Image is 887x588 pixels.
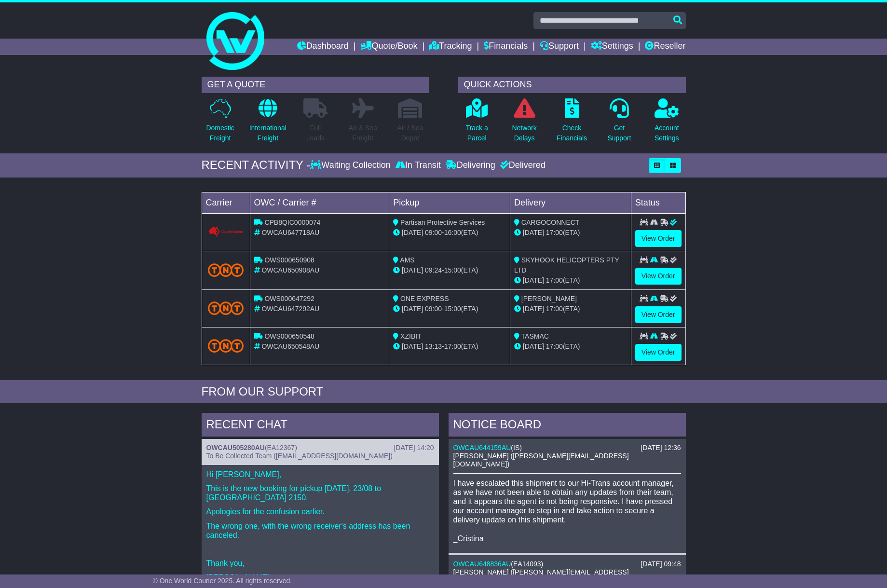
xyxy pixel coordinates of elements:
div: FROM OUR SUPPORT [202,385,686,399]
p: Network Delays [512,123,536,143]
div: Delivered [498,160,546,171]
span: [PERSON_NAME] [521,295,577,302]
p: The wrong one, with the wrong receiver's address has been canceled. [206,521,434,540]
span: 17:00 [546,276,563,284]
p: Full Loads [303,123,328,143]
p: Account Settings [655,123,679,143]
span: OWS000650548 [264,332,314,340]
span: 13:13 [425,342,442,350]
p: This is the new booking for pickup [DATE], 23/08 to [GEOGRAPHIC_DATA] 2150. [206,484,434,502]
div: [DATE] 09:48 [641,560,681,568]
div: Waiting Collection [310,160,393,171]
p: Check Financials [557,123,587,143]
span: Partisan Protective Services [400,219,485,226]
p: Air & Sea Freight [349,123,377,143]
span: OWCAU650548AU [261,342,319,350]
div: ( ) [453,444,681,452]
td: Delivery [510,192,631,213]
div: - (ETA) [393,265,506,275]
div: (ETA) [514,342,627,352]
div: - (ETA) [393,228,506,238]
span: 15:00 [444,266,461,274]
p: Apologies for the confusion earlier. [206,507,434,516]
a: View Order [635,268,682,285]
a: OWCAU644159AU [453,444,511,451]
img: TNT_Domestic.png [208,263,244,276]
a: DomesticFreight [205,98,234,149]
p: [PERSON_NAME] [206,573,434,582]
img: TNT_Domestic.png [208,339,244,352]
a: OWCAU648836AU [453,560,511,568]
span: 17:00 [546,229,563,236]
span: CARGOCONNECT [521,219,580,226]
td: Status [631,192,685,213]
a: CheckFinancials [556,98,587,149]
span: EA12367 [267,444,295,451]
a: Track aParcel [465,98,489,149]
div: [DATE] 14:20 [394,444,434,452]
a: Tracking [429,39,472,55]
p: Track a Parcel [466,123,488,143]
div: QUICK ACTIONS [458,77,686,93]
img: GetCarrierServiceLogo [208,226,244,238]
p: I have escalated this shipment to our Hi-Trans account manager, as we have not been able to obtai... [453,479,681,543]
a: Quote/Book [360,39,417,55]
span: OWCAU647718AU [261,229,319,236]
span: AMS [400,256,414,264]
a: OWCAU505280AU [206,444,265,451]
div: [DATE] 12:36 [641,444,681,452]
span: [PERSON_NAME] ([PERSON_NAME][EMAIL_ADDRESS][DOMAIN_NAME]) [453,452,629,468]
p: Domestic Freight [206,123,234,143]
div: RECENT CHAT [202,413,439,439]
div: In Transit [393,160,443,171]
span: [DATE] [523,305,544,313]
td: Pickup [389,192,510,213]
span: [DATE] [402,342,423,350]
a: Financials [484,39,528,55]
p: Hi [PERSON_NAME], [206,470,434,479]
span: 17:00 [546,342,563,350]
span: 09:00 [425,305,442,313]
div: (ETA) [514,275,627,286]
a: Reseller [645,39,685,55]
td: Carrier [202,192,250,213]
img: TNT_Domestic.png [208,301,244,315]
span: IS [513,444,519,451]
div: ( ) [206,444,434,452]
span: EA14093 [513,560,541,568]
a: View Order [635,306,682,323]
span: OWS000650908 [264,256,314,264]
span: 17:00 [546,305,563,313]
a: NetworkDelays [511,98,537,149]
span: [DATE] [402,266,423,274]
a: View Order [635,230,682,247]
span: [DATE] [523,276,544,284]
span: 17:00 [444,342,461,350]
a: Dashboard [297,39,349,55]
span: [DATE] [523,229,544,236]
div: - (ETA) [393,342,506,352]
p: International Freight [249,123,287,143]
span: [DATE] [402,229,423,236]
span: TASMAC [521,332,549,340]
span: OWCAU647292AU [261,305,319,313]
span: 15:00 [444,305,461,313]
span: 09:00 [425,229,442,236]
div: NOTICE BOARD [449,413,686,439]
td: OWC / Carrier # [250,192,389,213]
span: 09:24 [425,266,442,274]
div: ( ) [453,560,681,568]
a: Support [540,39,579,55]
span: [PERSON_NAME] ([PERSON_NAME][EMAIL_ADDRESS][PERSON_NAME][DOMAIN_NAME]) [453,568,629,584]
div: GET A QUOTE [202,77,429,93]
span: OWCAU650908AU [261,266,319,274]
div: - (ETA) [393,304,506,314]
span: [DATE] [523,342,544,350]
span: To Be Collected Team ([EMAIL_ADDRESS][DOMAIN_NAME]) [206,452,393,460]
p: Get Support [607,123,631,143]
p: Air / Sea Depot [397,123,423,143]
span: SKYHOOK HELICOPTERS PTY LTD [514,256,619,274]
a: InternationalFreight [249,98,287,149]
a: Settings [591,39,633,55]
span: © One World Courier 2025. All rights reserved. [153,577,292,585]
